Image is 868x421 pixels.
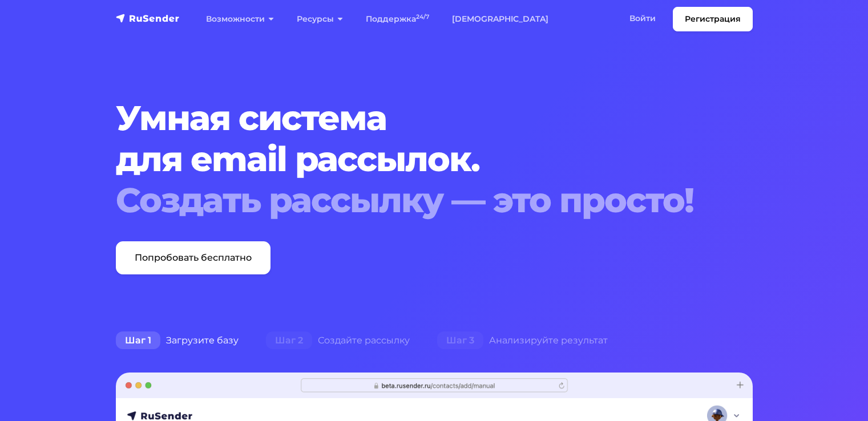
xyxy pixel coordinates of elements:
[416,13,429,21] sup: 24/7
[116,13,180,24] img: RuSender
[116,331,160,350] span: Шаг 1
[285,7,354,31] a: Ресурсы
[437,331,483,350] span: Шаг 3
[354,7,441,31] a: Поддержка24/7
[266,331,312,350] span: Шаг 2
[116,180,699,221] div: Создать рассылку — это просто!
[252,329,423,352] div: Создайте рассылку
[441,7,560,31] a: [DEMOGRAPHIC_DATA]
[116,241,271,274] a: Попробовать бесплатно
[618,7,667,30] a: Войти
[195,7,285,31] a: Возможности
[423,329,621,352] div: Анализируйте результат
[116,98,699,221] h1: Умная система для email рассылок.
[102,329,252,352] div: Загрузите базу
[673,7,753,31] a: Регистрация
